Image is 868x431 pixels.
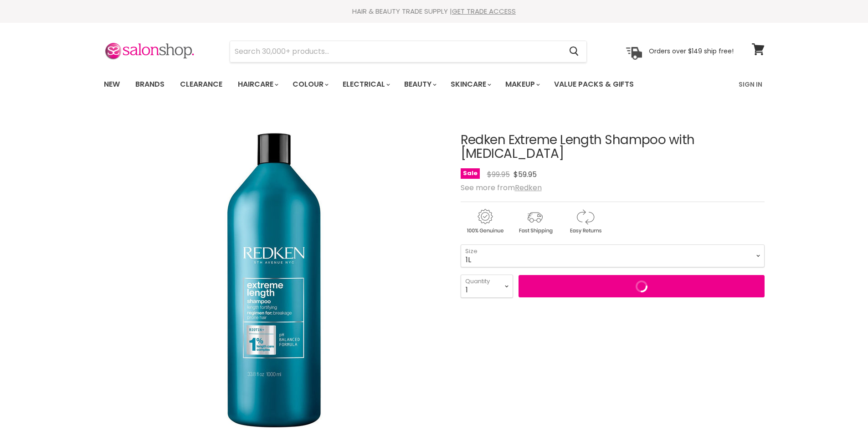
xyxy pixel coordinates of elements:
[286,75,334,94] a: Colour
[336,75,395,94] a: Electrical
[231,75,284,94] a: Haircare
[514,169,537,180] span: $59.95
[461,182,542,193] span: See more from
[97,71,687,98] ul: Main menu
[461,275,513,297] select: Quantity
[733,75,768,94] a: Sign In
[461,133,765,161] h1: Redken Extreme Length Shampoo with [MEDICAL_DATA]
[515,182,542,193] a: Redken
[649,47,734,55] p: Orders over $149 ship free!
[562,41,586,62] button: Search
[561,208,609,235] img: returns.gif
[444,75,497,94] a: Skincare
[511,208,559,235] img: shipping.gif
[461,208,509,235] img: genuine.gif
[498,75,545,94] a: Makeup
[128,75,171,94] a: Brands
[230,41,562,62] input: Search
[487,169,510,180] span: $99.95
[547,75,641,94] a: Value Packs & Gifts
[461,168,480,179] span: Sale
[92,7,776,16] div: HAIR & BEAUTY TRADE SUPPLY |
[173,75,229,94] a: Clearance
[97,75,127,94] a: New
[230,41,587,62] form: Product
[92,71,776,98] nav: Main
[452,6,516,16] a: GET TRADE ACCESS
[397,75,442,94] a: Beauty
